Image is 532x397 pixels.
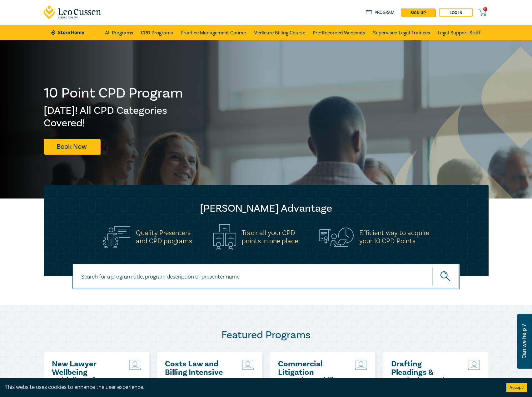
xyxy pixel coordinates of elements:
[44,329,489,341] h2: Featured Programs
[44,85,184,101] h1: 10 Point CPD Program
[136,229,192,245] h5: Quality Presenters and CPD programs
[242,360,254,370] img: Live Stream
[278,360,345,385] a: Commercial Litigation Intensive - Skills and Strategies for Success in Commercial Disputes
[44,139,100,154] a: Book Now
[253,25,305,40] a: Medicare Billing Course
[56,202,476,215] h2: [PERSON_NAME] Advantage
[242,229,298,245] h5: Track all your CPD points in one place
[105,25,133,40] a: All Programs
[72,264,460,289] input: Search for a program title, program description or presenter name
[359,229,429,245] h5: Efficient way to acquire your 10 CPD Points
[355,360,367,370] img: Live Stream
[51,29,95,36] a: Store Home
[506,383,527,392] button: Accept cookies
[468,360,480,370] img: Live Stream
[373,25,430,40] a: Supervised Legal Trainees
[438,25,481,40] a: Legal Support Staff
[141,25,173,40] a: CPD Programs
[103,226,130,248] img: Quality Presenters<br>and CPD programs
[521,318,527,365] span: Can we help ?
[165,377,232,385] p: ( September 2025 )
[44,104,184,129] h2: [DATE]! All CPD Categories Covered!
[129,360,141,370] img: Live Stream
[165,360,232,377] a: Costs Law and Billing Intensive
[313,25,365,40] a: Pre-Recorded Webcasts
[213,224,236,250] img: Track all your CPD<br>points in one place
[483,7,487,11] span: 0
[366,9,395,16] a: Program
[391,360,458,385] a: Drafting Pleadings & Particulars – Tips & Traps
[319,228,354,246] img: Efficient way to acquire<br>your 10 CPD Points
[439,8,473,17] a: Log in
[181,25,246,40] a: Practice Management Course
[52,360,119,385] a: New Lawyer Wellbeing Guidelines for Legal Workplaces
[5,383,497,391] div: This website uses cookies to enhance the user experience.
[401,8,435,17] a: sign up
